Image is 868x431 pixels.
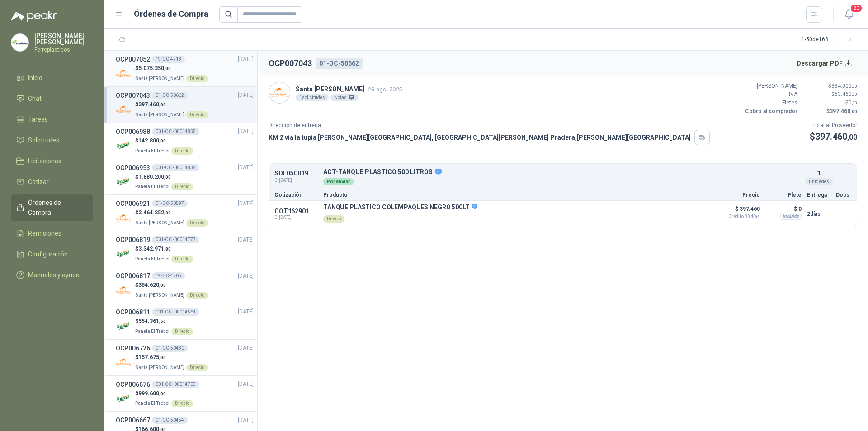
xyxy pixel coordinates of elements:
[28,94,42,104] span: Chat
[138,282,166,288] span: 354.620
[238,380,254,388] span: [DATE]
[743,107,797,116] p: Cobro al comprador
[159,355,166,360] span: ,00
[116,235,150,245] h3: OCP006819
[11,152,93,170] a: Licitaciones
[116,54,150,64] h3: OCP007052
[116,163,254,191] a: OCP006953001-OC -00014838[DATE] Company Logo$1.880.200,00Panela El TrébolDirecto
[780,213,802,220] div: Incluido
[238,91,254,99] span: [DATE]
[138,354,166,360] span: 157.675
[803,82,857,90] p: $
[116,271,254,299] a: OCP00681719-OC-4705[DATE] Company Logo$354.620,00Santa [PERSON_NAME]Directo
[138,246,171,252] span: 3.342.971
[159,283,166,288] span: ,00
[238,127,254,136] span: [DATE]
[116,138,132,154] img: Company Logo
[135,401,170,406] span: Panela El Trébol
[238,272,254,280] span: [DATE]
[135,329,170,334] span: Panela El Trébol
[238,199,254,208] span: [DATE]
[116,54,254,83] a: OCP00705219-OC-4718[DATE] Company Logo$5.075.350,00Santa [PERSON_NAME]Directo
[164,246,171,251] span: ,80
[116,127,150,137] h3: OCP006988
[135,184,170,189] span: Panela El Trébol
[34,47,93,52] p: Ferreplasticos
[792,54,858,72] button: Descargar PDF
[28,114,48,124] span: Tareas
[28,249,68,259] span: Configuración
[164,66,171,71] span: ,00
[135,100,208,109] p: $
[152,92,188,99] div: 01-OC-50662
[269,121,710,130] p: Dirección de entrega
[116,271,150,281] h3: OCP006817
[852,92,857,97] span: ,00
[116,246,132,262] img: Company Logo
[116,391,132,407] img: Company Logo
[135,220,184,225] span: Santa [PERSON_NAME]
[323,178,354,185] div: Por enviar
[134,8,208,20] h1: Órdenes de Compra
[765,204,802,214] p: $ 0
[135,112,184,117] span: Santa [PERSON_NAME]
[116,415,150,425] h3: OCP006667
[803,107,857,116] p: $
[323,192,709,198] p: Producto
[138,101,166,108] span: 397.460
[269,82,290,103] img: Company Logo
[11,34,28,51] img: Company Logo
[152,272,185,279] div: 19-OC-4705
[135,148,170,153] span: Panela El Trébol
[817,168,821,178] p: 1
[171,256,193,263] div: Directo
[186,364,208,371] div: Directo
[186,111,208,118] div: Directo
[810,121,857,130] p: Total al Proveedor
[835,91,857,97] span: 63.460
[323,204,477,212] p: TANQUE PLASTICO COLEMPAQUES NEGRO 500LT
[11,69,93,86] a: Inicio
[330,94,358,101] div: Notas
[296,84,402,94] p: Santa [PERSON_NAME]
[138,209,171,216] span: 2.464.252
[159,319,166,324] span: ,50
[28,177,49,187] span: Cotizar
[135,64,208,73] p: $
[323,168,802,176] p: ACT-TANQUE PLASTICO 500 LITROS
[138,174,171,180] span: 1.880.200
[11,246,93,263] a: Configuración
[152,381,199,388] div: 001-OC -00014703
[116,90,150,100] h3: OCP007043
[116,102,132,118] img: Company Logo
[116,199,254,227] a: OCP00692101-OC-50597[DATE] Company Logo$2.464.252,00Santa [PERSON_NAME]Directo
[152,56,185,63] div: 19-OC-4718
[11,194,93,221] a: Órdenes de Compra
[11,11,57,22] img: Logo peakr
[186,75,208,82] div: Directo
[159,391,166,396] span: ,00
[116,355,132,370] img: Company Logo
[116,90,254,119] a: OCP00704301-OC-50662[DATE] Company Logo$397.460,00Santa [PERSON_NAME]Directo
[803,99,857,107] p: $
[802,33,857,47] div: 1 - 50 de 168
[815,131,857,142] span: 397.460
[296,94,329,101] div: 1 solicitudes
[152,417,188,424] div: 01-OC-50454
[274,215,318,220] span: C: [DATE]
[830,108,857,114] span: 397.460
[138,137,166,144] span: 142.800
[743,90,797,99] p: IVA
[135,245,193,253] p: $
[116,174,132,189] img: Company Logo
[743,82,797,90] p: [PERSON_NAME]
[135,173,193,181] p: $
[238,416,254,425] span: [DATE]
[274,208,318,215] p: COT162901
[323,215,344,223] div: Directo
[807,192,830,198] p: Entrega
[852,100,857,105] span: ,00
[135,353,208,362] p: $
[269,133,691,142] p: KM 2 vía la tupia [PERSON_NAME][GEOGRAPHIC_DATA], [GEOGRAPHIC_DATA][PERSON_NAME] Pradera , [PERSO...
[116,307,150,317] h3: OCP006811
